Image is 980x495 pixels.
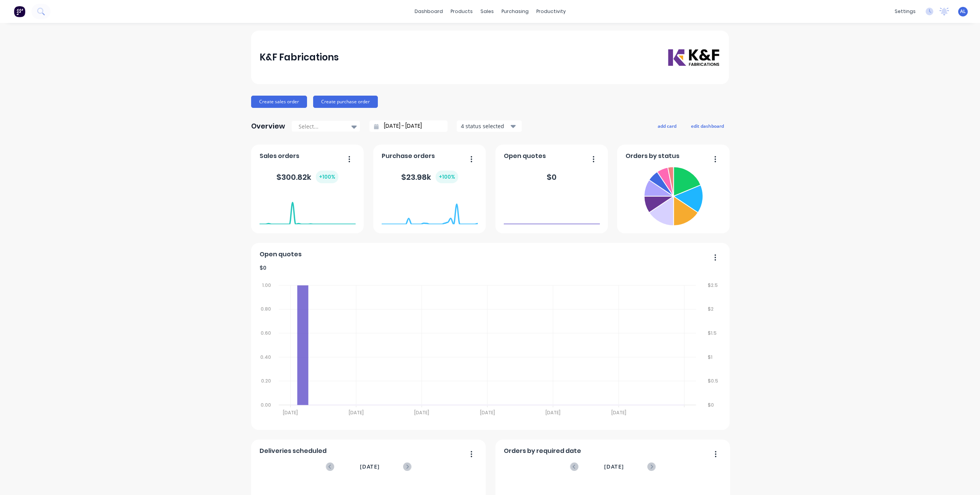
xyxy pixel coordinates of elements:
[262,282,271,288] tspan: 1.00
[436,171,458,183] div: + 100 %
[960,8,966,15] span: AL
[260,250,302,259] span: Open quotes
[261,378,271,384] tspan: 0.20
[14,6,25,17] img: Factory
[547,171,557,183] div: $ 0
[477,6,498,17] div: sales
[708,402,714,408] tspan: $0
[276,171,338,183] div: $ 300.82k
[411,6,447,17] a: dashboard
[313,96,378,108] button: Create purchase order
[532,6,570,17] div: productivity
[498,6,532,17] div: purchasing
[604,462,624,471] span: [DATE]
[461,122,509,130] div: 4 status selected
[653,121,681,131] button: add card
[261,330,271,336] tspan: 0.60
[251,96,307,108] button: Create sales order
[414,409,429,416] tspan: [DATE]
[316,171,338,183] div: + 100 %
[667,48,720,67] img: K&F Fabrications
[457,120,522,132] button: 4 status selected
[260,264,266,272] div: $ 0
[260,446,327,456] span: Deliveries scheduled
[349,409,364,416] tspan: [DATE]
[401,171,458,183] div: $ 23.98k
[504,151,546,161] span: Open quotes
[283,409,298,416] tspan: [DATE]
[447,6,477,17] div: products
[261,306,271,312] tspan: 0.80
[626,151,679,161] span: Orders by status
[251,119,285,134] div: Overview
[686,121,729,131] button: edit dashboard
[261,402,271,408] tspan: 0.00
[546,409,561,416] tspan: [DATE]
[708,306,714,312] tspan: $2
[260,354,271,360] tspan: 0.40
[611,409,626,416] tspan: [DATE]
[260,50,339,65] div: K&F Fabrications
[504,446,581,456] span: Orders by required date
[708,330,717,336] tspan: $1.5
[260,151,299,161] span: Sales orders
[360,462,380,471] span: [DATE]
[708,354,713,360] tspan: $1
[708,378,719,384] tspan: $0.5
[891,6,920,17] div: settings
[708,282,718,288] tspan: $2.5
[382,151,435,161] span: Purchase orders
[480,409,495,416] tspan: [DATE]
